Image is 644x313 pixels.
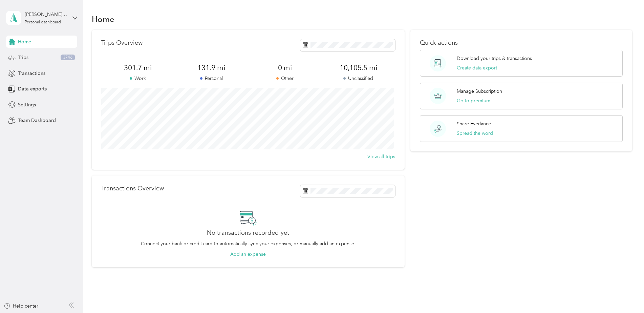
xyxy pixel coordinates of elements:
[322,75,395,82] p: Unclassified
[4,302,38,310] button: Help center
[457,64,497,71] button: Create data export
[61,55,75,61] span: 3746
[322,63,395,72] span: 10,105.5 mi
[367,153,395,160] button: View all trips
[18,117,56,124] span: Team Dashboard
[92,16,114,23] h1: Home
[457,120,491,127] p: Share Everlance
[101,185,164,192] p: Transactions Overview
[18,38,31,45] span: Home
[248,63,322,72] span: 0 mi
[420,39,623,46] p: Quick actions
[25,20,61,24] div: Personal dashboard
[248,75,322,82] p: Other
[25,11,67,18] div: [PERSON_NAME][EMAIL_ADDRESS][DOMAIN_NAME]
[457,88,502,95] p: Manage Subscription
[175,63,248,72] span: 131.9 mi
[457,55,532,62] p: Download your trips & transactions
[230,251,266,258] button: Add an expense
[18,70,45,77] span: Transactions
[101,63,175,72] span: 301.7 mi
[101,39,143,46] p: Trips Overview
[18,101,36,108] span: Settings
[18,85,47,92] span: Data exports
[18,54,28,61] span: Trips
[141,240,356,247] p: Connect your bank or credit card to automatically sync your expenses, or manually add an expense.
[207,229,289,236] h2: No transactions recorded yet
[457,97,490,104] button: Go to premium
[606,275,644,313] iframe: Everlance-gr Chat Button Frame
[457,130,493,137] button: Spread the word
[175,75,248,82] p: Personal
[101,75,175,82] p: Work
